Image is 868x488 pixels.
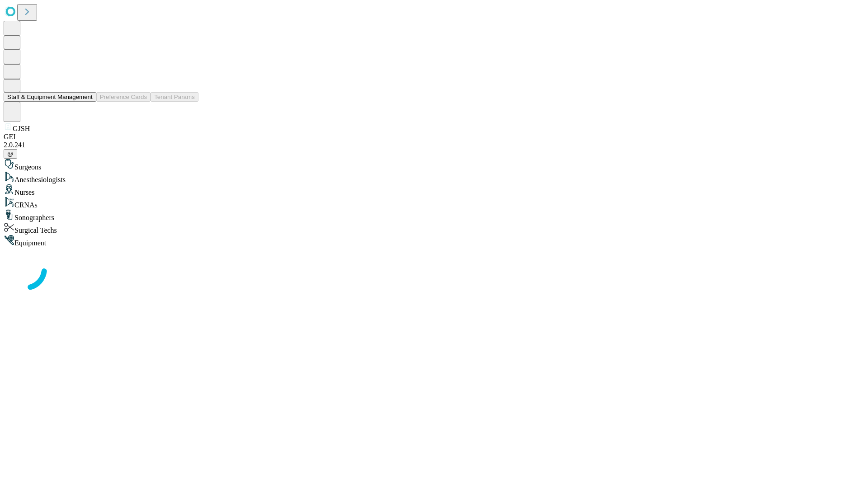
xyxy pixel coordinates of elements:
[4,209,864,222] div: Sonographers
[4,222,864,235] div: Surgical Techs
[4,149,17,159] button: @
[4,159,864,171] div: Surgeons
[96,92,151,102] button: Preference Cards
[4,184,864,197] div: Nurses
[4,197,864,209] div: CRNAs
[4,171,864,184] div: Anesthesiologists
[4,235,864,247] div: Equipment
[151,92,198,102] button: Tenant Params
[4,141,864,149] div: 2.0.241
[4,133,864,141] div: GEI
[7,150,14,157] span: @
[4,92,96,102] button: Staff & Equipment Management
[13,125,30,132] span: GJSH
